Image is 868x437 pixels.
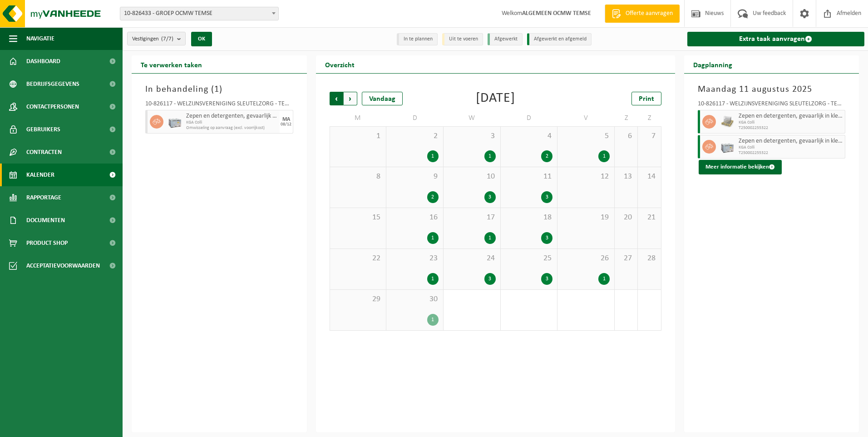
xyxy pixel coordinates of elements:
[562,253,610,263] span: 26
[161,36,173,42] count: (7/7)
[598,273,610,285] div: 1
[427,232,439,244] div: 1
[505,131,553,141] span: 4
[484,150,496,162] div: 1
[397,33,438,45] li: In te plannen
[642,213,656,223] span: 21
[698,83,846,96] h3: Maandag 11 augustus 2025
[687,32,865,46] a: Extra taak aanvragen
[386,110,444,126] td: D
[488,33,523,45] li: Afgewerkt
[638,110,661,126] td: Z
[186,120,277,125] span: KGA Colli
[391,253,439,263] span: 23
[281,122,291,127] div: 08/12
[739,113,843,120] span: Zepen en detergenten, gevaarlijk in kleinverpakking
[391,294,439,304] span: 30
[132,32,173,46] span: Vestigingen
[642,131,656,141] span: 7
[316,55,364,73] h2: Overzicht
[132,55,211,73] h2: Te verwerken taken
[619,131,633,141] span: 6
[26,27,54,50] span: Navigatie
[26,209,65,232] span: Documenten
[26,164,54,186] span: Kalender
[330,110,387,126] td: M
[427,150,439,162] div: 1
[191,32,212,46] button: OK
[619,172,633,182] span: 13
[527,33,592,45] li: Afgewerkt en afgemeld
[720,115,734,129] img: LP-PA-00000-WDN-11
[335,213,382,223] span: 15
[562,131,610,141] span: 5
[26,141,62,164] span: Contracten
[698,101,846,110] div: 10-826117 - WELZIJNSVERENIGING SLEUTELZORG - TEMSE
[448,253,496,263] span: 24
[739,145,843,150] span: KGA Colli
[522,10,591,17] strong: ALGEMEEN OCMW TEMSE
[186,125,277,131] span: Omwisseling op aanvraag (excl. voorrijkost)
[739,150,843,156] span: T250002255322
[505,172,553,182] span: 11
[623,9,675,18] span: Offerte aanvragen
[427,314,439,326] div: 1
[448,213,496,223] span: 17
[642,172,656,182] span: 14
[476,92,515,105] div: [DATE]
[684,55,741,73] h2: Dagplanning
[739,120,843,125] span: KGA Colli
[26,186,61,209] span: Rapportage
[484,273,496,285] div: 3
[282,117,290,122] div: MA
[168,115,182,129] img: PB-LB-0680-HPE-GY-11
[484,191,496,203] div: 3
[615,110,638,126] td: Z
[505,213,553,223] span: 18
[362,92,403,105] div: Vandaag
[335,294,382,304] span: 29
[562,213,610,223] span: 19
[214,85,219,94] span: 1
[335,172,382,182] span: 8
[699,160,782,174] button: Meer informatie bekijken
[427,273,439,285] div: 1
[26,254,100,277] span: Acceptatievoorwaarden
[562,172,610,182] span: 12
[145,83,293,96] h3: In behandeling ( )
[427,191,439,203] div: 2
[541,150,552,162] div: 2
[557,110,615,126] td: V
[739,138,843,145] span: Zepen en detergenten, gevaarlijk in kleinverpakking
[26,73,79,95] span: Bedrijfsgegevens
[330,92,343,105] span: Vorige
[642,253,656,263] span: 28
[448,172,496,182] span: 10
[391,172,439,182] span: 9
[26,50,60,73] span: Dashboard
[501,110,558,126] td: D
[505,253,553,263] span: 25
[26,118,60,141] span: Gebruikers
[127,32,186,45] button: Vestigingen(7/7)
[619,253,633,263] span: 27
[120,7,279,20] span: 10-826433 - GROEP OCMW TEMSE
[26,95,79,118] span: Contactpersonen
[720,140,734,154] img: PB-LB-0680-HPE-GY-11
[541,232,552,244] div: 3
[120,7,278,20] span: 10-826433 - GROEP OCMW TEMSE
[186,113,277,120] span: Zepen en detergenten, gevaarlijk in kleinverpakking
[145,101,293,110] div: 10-826117 - WELZIJNSVERENIGING SLEUTELZORG - TEMSE
[444,110,501,126] td: W
[598,150,610,162] div: 1
[344,92,357,105] span: Volgende
[739,125,843,131] span: T250002255322
[448,131,496,141] span: 3
[639,95,654,103] span: Print
[619,213,633,223] span: 20
[26,232,68,254] span: Product Shop
[484,232,496,244] div: 1
[391,213,439,223] span: 16
[335,131,382,141] span: 1
[541,191,552,203] div: 3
